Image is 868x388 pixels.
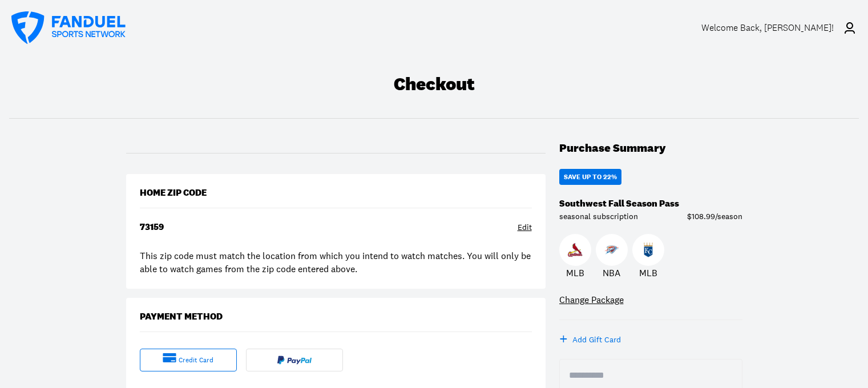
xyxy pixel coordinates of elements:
div: $108.99/season [687,212,742,220]
div: seasonal subscription [559,212,638,220]
p: MLB [639,266,657,280]
div: + [559,333,568,345]
div: credit card [179,355,213,365]
img: Thunder [604,242,619,257]
div: Edit [518,222,532,233]
div: Home Zip Code [140,188,207,199]
img: Royals [641,242,656,257]
div: Payment Method [140,312,223,322]
p: MLB [566,266,584,280]
div: Purchase Summary [559,142,666,155]
div: Welcome Back , [PERSON_NAME]! [701,22,834,33]
a: Change Package [559,293,624,306]
a: Welcome Back, [PERSON_NAME]! [701,12,857,44]
div: Southwest Fall Season Pass [559,199,679,209]
div: 73159 [140,222,164,233]
div: Checkout [394,74,475,95]
div: SAVE UP TO 22% [564,173,617,180]
button: +Add Gift Card [559,334,621,345]
div: Add Gift Card [572,334,621,345]
p: NBA [603,266,620,280]
img: Paypal fulltext logo [277,355,312,365]
div: This zip code must match the location from which you intend to watch matches. You will only be ab... [140,249,532,275]
img: Cardinals [568,242,583,257]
